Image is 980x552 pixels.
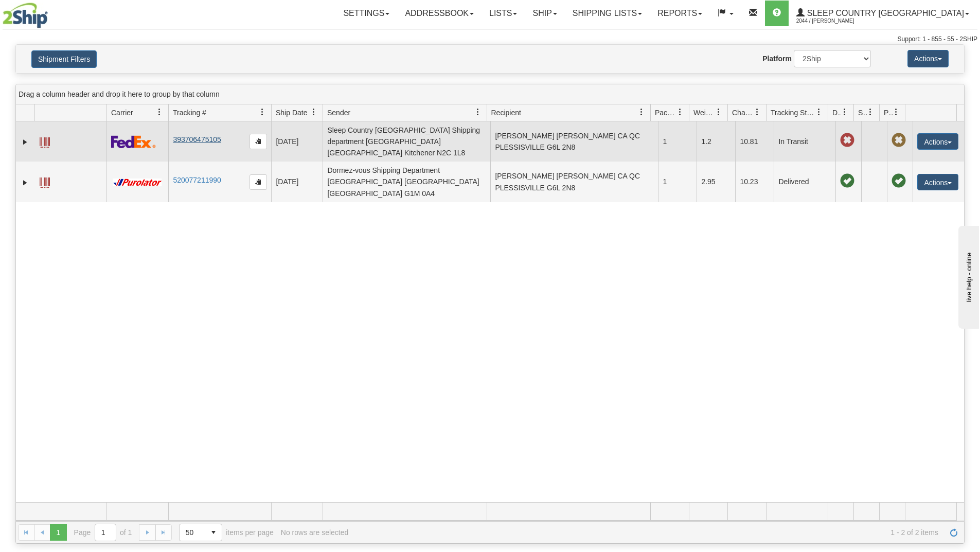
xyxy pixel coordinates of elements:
span: Tracking # [173,108,206,118]
a: Label [40,133,50,149]
div: No rows are selected [281,528,349,537]
span: Delivery Status [832,108,841,118]
td: 1 [658,162,697,202]
span: Page sizes drop down [179,524,222,541]
span: Tracking Status [771,108,815,118]
span: Pickup Status [884,108,893,118]
a: Carrier filter column settings [151,103,168,121]
button: Actions [907,50,949,67]
a: Label [40,173,50,189]
td: Delivered [774,162,835,202]
div: Support: 1 - 855 - 55 - 2SHIP [3,35,977,44]
a: Lists [482,1,525,26]
span: Charge [732,108,754,118]
span: 2044 / [PERSON_NAME] [796,16,874,26]
button: Actions [917,174,958,190]
div: grid grouping header [16,84,964,104]
a: Reports [650,1,710,26]
a: Expand [20,137,30,147]
input: Page 1 [95,524,116,541]
button: Shipment Filters [31,50,97,68]
a: Ship [525,1,564,26]
a: Packages filter column settings [671,103,689,121]
span: Pickup Not Assigned [892,133,906,148]
button: Copy to clipboard [250,174,267,190]
a: 520077211990 [173,176,221,184]
span: Page 1 [50,524,66,541]
a: Expand [20,177,30,188]
td: [PERSON_NAME] [PERSON_NAME] CA QC PLESSISVILLE G6L 2N8 [490,162,658,202]
span: Pickup Successfully created [892,174,906,188]
iframe: chat widget [956,223,979,328]
td: [PERSON_NAME] [PERSON_NAME] CA QC PLESSISVILLE G6L 2N8 [490,121,658,162]
a: Recipient filter column settings [633,103,650,121]
span: Ship Date [276,108,307,118]
span: select [205,524,222,541]
img: 2 - FedEx Express® [111,135,156,148]
span: Sleep Country [GEOGRAPHIC_DATA] [805,9,964,17]
a: Settings [335,1,397,26]
a: Delivery Status filter column settings [836,103,853,121]
img: logo2044.jpg [3,3,48,28]
a: Pickup Status filter column settings [887,103,905,121]
button: Copy to clipboard [250,134,267,149]
span: Page of 1 [74,524,132,541]
a: 393706475105 [173,135,221,144]
td: 2.95 [697,162,735,202]
td: 10.81 [735,121,774,162]
td: [DATE] [271,121,323,162]
a: Charge filter column settings [749,103,766,121]
td: Dormez-vous Shipping Department [GEOGRAPHIC_DATA] [GEOGRAPHIC_DATA] [GEOGRAPHIC_DATA] G1M 0A4 [323,162,490,202]
a: Weight filter column settings [710,103,727,121]
td: 1.2 [697,121,735,162]
label: Platform [762,54,792,64]
img: 11 - Purolator [111,179,164,186]
span: 1 - 2 of 2 items [355,528,938,537]
div: live help - online [8,9,95,16]
td: 10.23 [735,162,774,202]
a: Tracking # filter column settings [254,103,271,121]
a: Refresh [946,524,962,541]
a: Shipping lists [565,1,650,26]
span: items per page [179,524,274,541]
span: Shipment Issues [858,108,867,118]
span: Weight [693,108,715,118]
span: On time [840,174,854,188]
span: Sender [327,108,350,118]
a: Sender filter column settings [469,103,487,121]
a: Addressbook [397,1,482,26]
a: Ship Date filter column settings [305,103,323,121]
td: Sleep Country [GEOGRAPHIC_DATA] Shipping department [GEOGRAPHIC_DATA] [GEOGRAPHIC_DATA] Kitchener... [323,121,490,162]
span: Late [840,133,854,148]
a: Tracking Status filter column settings [810,103,828,121]
button: Actions [917,133,958,150]
td: [DATE] [271,162,323,202]
a: Shipment Issues filter column settings [862,103,879,121]
span: 50 [186,527,199,538]
span: Packages [655,108,676,118]
a: Sleep Country [GEOGRAPHIC_DATA] 2044 / [PERSON_NAME] [789,1,977,26]
td: 1 [658,121,697,162]
span: Carrier [111,108,133,118]
td: In Transit [774,121,835,162]
span: Recipient [491,108,521,118]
